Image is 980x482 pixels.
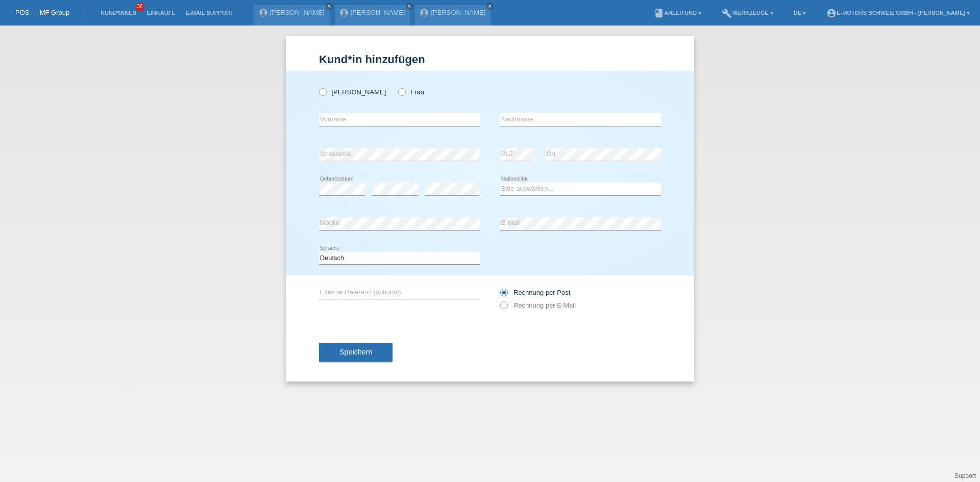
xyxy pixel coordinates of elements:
span: 36 [135,3,144,11]
input: Rechnung per Post [500,289,507,301]
input: [PERSON_NAME] [319,88,326,95]
i: build [722,8,732,18]
span: Speichern [339,348,372,356]
label: [PERSON_NAME] [319,88,386,96]
a: E-Mail Support [181,10,239,16]
i: book [654,8,664,18]
a: account_circleE-Motors Schweiz GmbH - [PERSON_NAME] ▾ [821,10,975,16]
a: Kund*innen [95,10,141,16]
a: close [326,3,333,10]
a: Einkäufe [141,10,180,16]
input: Rechnung per E-Mail [500,301,507,314]
h1: Kund*in hinzufügen [319,53,661,66]
i: account_circle [826,8,837,18]
a: buildWerkzeuge ▾ [717,10,778,16]
input: Frau [398,88,405,95]
a: [PERSON_NAME] [270,9,325,16]
a: close [406,3,413,10]
label: Frau [398,88,424,96]
i: close [327,4,332,9]
i: close [487,4,493,9]
a: close [486,3,494,10]
a: bookAnleitung ▾ [649,10,706,16]
a: Support [954,472,976,479]
a: DE ▾ [789,10,811,16]
button: Speichern [319,343,393,362]
label: Rechnung per E-Mail [500,301,576,309]
i: close [407,4,412,9]
a: [PERSON_NAME] [431,9,485,16]
label: Rechnung per Post [500,289,570,296]
a: [PERSON_NAME] [351,9,405,16]
a: POS — MF Group [15,9,69,16]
